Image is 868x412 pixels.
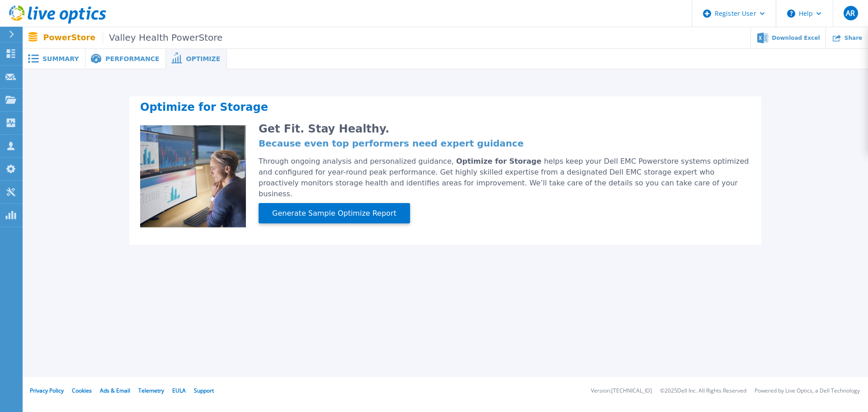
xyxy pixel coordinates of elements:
h2: Get Fit. Stay Healthy. [259,125,750,133]
h4: Because even top performers need expert guidance [259,140,750,147]
button: Generate Sample Optimize Report [259,203,410,223]
li: © 2025 Dell Inc. All Rights Reserved [660,388,746,394]
h2: Optimize for Storage [140,104,750,114]
a: Telemetry [138,387,164,394]
img: Optimize Promo [140,125,246,228]
p: PowerStore [43,33,223,43]
a: EULA [172,387,186,394]
span: Summary [42,56,79,62]
span: Generate Sample Optimize Report [269,208,400,219]
span: Download Excel [772,35,820,41]
span: Share [844,35,862,41]
div: Through ongoing analysis and personalized guidance, helps keep your Dell EMC Powerstore systems o... [259,156,750,199]
li: Version: [TECHNICAL_ID] [591,388,652,394]
span: AR [846,9,855,17]
li: Powered by Live Optics, a Dell Technology [755,388,860,394]
a: Ads & Email [100,387,130,394]
span: Performance [105,56,159,62]
a: Support [194,387,214,394]
span: Optimize for Storage [456,157,544,166]
a: Cookies [72,387,92,394]
span: Optimize [186,56,220,62]
a: Privacy Policy [30,387,64,394]
span: Valley Health PowerStore [103,33,222,43]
